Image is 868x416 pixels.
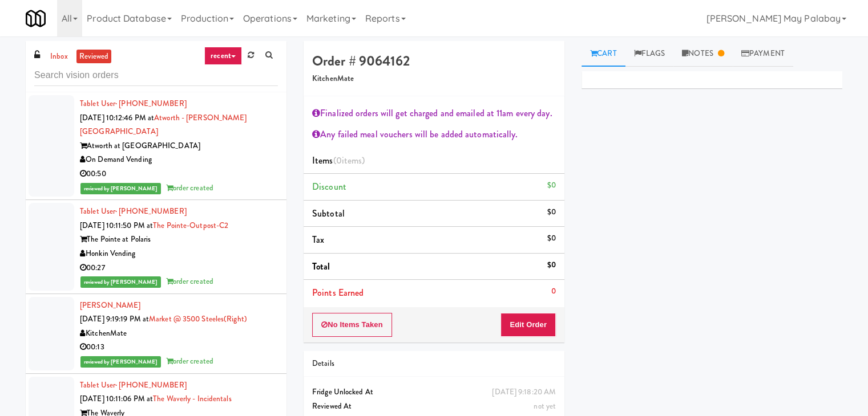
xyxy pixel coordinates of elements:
[80,220,153,231] span: [DATE] 10:11:50 PM at
[115,98,187,109] span: · [PHONE_NUMBER]
[80,98,187,109] a: Tablet User· [PHONE_NUMBER]
[312,154,365,167] span: Items
[312,207,345,220] span: Subtotal
[80,300,140,311] a: [PERSON_NAME]
[500,313,556,337] button: Edit Order
[149,313,247,324] a: Market @ 3500 Steeles(Right)
[312,357,556,371] div: Details
[333,154,365,167] span: (0 )
[551,284,556,299] div: 0
[80,261,278,275] div: 00:27
[312,54,556,68] h4: Order # 9064162
[312,399,556,414] div: Reviewed At
[80,112,154,123] span: [DATE] 10:12:46 PM at
[80,380,187,390] a: Tablet User· [PHONE_NUMBER]
[80,167,278,181] div: 00:50
[26,294,286,374] li: [PERSON_NAME][DATE] 9:19:19 PM atMarket @ 3500 Steeles(Right)KitchenMate00:13reviewed by [PERSON_...
[80,139,278,153] div: Atworth at [GEOGRAPHIC_DATA]
[76,50,112,64] a: reviewed
[673,41,733,67] a: Notes
[80,327,278,341] div: KitchenMate
[312,286,364,299] span: Points Earned
[166,356,213,366] span: order created
[80,393,153,404] span: [DATE] 10:11:06 PM at
[80,340,278,354] div: 00:13
[312,233,324,246] span: Tax
[26,9,46,28] img: Micromart
[80,313,149,324] span: [DATE] 9:19:19 PM at
[547,231,556,246] div: $0
[492,385,556,399] div: [DATE] 9:18:20 AM
[153,220,228,231] a: The Pointe-Outpost-C2
[80,183,161,194] span: reviewed by [PERSON_NAME]
[312,385,556,399] div: Fridge Unlocked At
[312,75,556,83] h5: KitchenMate
[547,205,556,219] div: $0
[312,105,556,122] div: Finalized orders will get charged and emailed at 11am every day.
[547,258,556,272] div: $0
[312,180,346,193] span: Discount
[534,401,556,411] span: not yet
[80,153,278,167] div: On Demand Vending
[80,247,278,261] div: Honkin Vending
[34,65,278,86] input: Search vision orders
[166,276,213,287] span: order created
[80,206,187,217] a: Tablet User· [PHONE_NUMBER]
[342,154,362,167] ng-pluralize: items
[80,233,278,247] div: The Pointe at Polaris
[547,178,556,193] div: $0
[47,50,71,64] a: inbox
[153,393,232,404] a: The Waverly - Incidentals
[733,41,793,67] a: Payment
[115,380,187,390] span: · [PHONE_NUMBER]
[204,47,242,65] a: recent
[80,112,247,137] a: Atworth - [PERSON_NAME][GEOGRAPHIC_DATA]
[312,313,392,337] button: No Items Taken
[115,206,187,217] span: · [PHONE_NUMBER]
[312,260,330,273] span: Total
[166,182,213,193] span: order created
[312,126,556,143] div: Any failed meal vouchers will be added automatically.
[582,41,625,67] a: Cart
[80,356,161,368] span: reviewed by [PERSON_NAME]
[26,200,286,294] li: Tablet User· [PHONE_NUMBER][DATE] 10:11:50 PM atThe Pointe-Outpost-C2The Pointe at PolarisHonkin ...
[80,276,161,288] span: reviewed by [PERSON_NAME]
[26,92,286,200] li: Tablet User· [PHONE_NUMBER][DATE] 10:12:46 PM atAtworth - [PERSON_NAME][GEOGRAPHIC_DATA]Atworth a...
[625,41,674,67] a: Flags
